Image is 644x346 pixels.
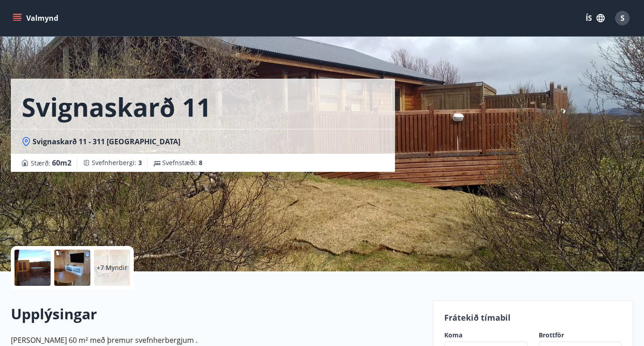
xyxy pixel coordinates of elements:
h2: Upplýsingar [11,304,422,324]
button: menu [11,10,62,26]
span: Svefnstæði : [162,158,202,167]
p: Frátekið tímabil [444,312,622,323]
span: S [620,13,625,23]
h1: Svignaskarð 11 [22,90,211,124]
span: 8 [199,158,202,167]
span: 3 [138,158,142,167]
p: +7 Myndir [97,263,127,272]
label: Koma [444,331,528,340]
p: [PERSON_NAME] 60 m² með þremur svefn­herbergjum . [11,335,422,346]
span: Svefnherbergi : [92,158,142,167]
label: Brottför [539,331,622,340]
button: ÍS [581,10,610,26]
span: Stærð : [31,157,71,168]
span: 60 m2 [52,158,71,168]
button: S [611,7,633,29]
span: Svignaskarð 11 - 311 [GEOGRAPHIC_DATA] [33,137,180,147]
